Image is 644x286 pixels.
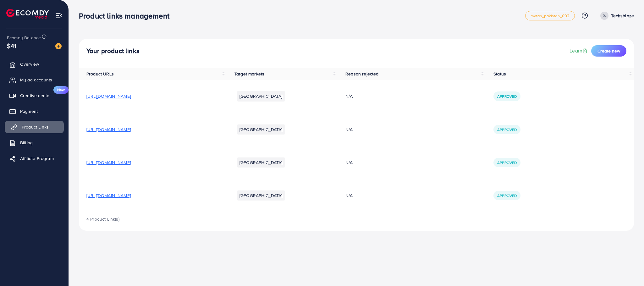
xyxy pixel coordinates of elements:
span: N/A [345,159,353,166]
span: N/A [345,192,353,199]
a: metap_pakistan_002 [525,11,575,20]
span: Reason rejected [345,71,378,77]
span: 4 Product Link(s) [86,216,119,222]
h3: Product links management [79,11,174,20]
a: Creative centerNew [5,89,64,102]
span: $41 [7,41,16,50]
a: Billing [5,136,64,149]
a: Payment [5,105,64,118]
img: image [55,43,62,49]
img: menu [55,12,63,19]
a: Affiliate Program [5,152,64,165]
span: Affiliate Program [20,155,54,162]
span: Creative center [20,92,51,99]
a: Overview [5,58,64,70]
span: Product URLs [86,71,114,77]
h4: Your product links [86,47,140,55]
span: Approved [497,160,517,165]
span: Target markets [234,71,264,77]
span: [URL][DOMAIN_NAME] [86,192,131,199]
a: Techsblaze [598,12,634,20]
a: Product Links [5,121,64,133]
span: Approved [497,94,517,99]
li: [GEOGRAPHIC_DATA] [237,124,285,135]
span: N/A [345,126,353,133]
span: Status [493,71,506,77]
span: metap_pakistan_002 [531,14,570,18]
span: Create new [597,48,620,54]
li: [GEOGRAPHIC_DATA] [237,157,285,168]
span: Payment [20,108,38,114]
span: Billing [20,140,33,146]
p: Techsblaze [611,12,634,19]
span: My ad accounts [20,77,52,83]
span: Ecomdy Balance [7,35,41,41]
span: [URL][DOMAIN_NAME] [86,159,131,166]
a: Learn [570,47,589,54]
span: N/A [345,93,353,99]
span: Product Links [22,124,49,130]
span: [URL][DOMAIN_NAME] [86,126,131,133]
button: Create new [591,45,626,57]
li: [GEOGRAPHIC_DATA] [237,190,285,201]
li: [GEOGRAPHIC_DATA] [237,91,285,101]
img: logo [6,9,49,19]
span: [URL][DOMAIN_NAME] [86,93,131,99]
span: Overview [20,61,39,67]
span: New [53,86,69,94]
a: My ad accounts [5,74,64,86]
span: Approved [497,127,517,132]
span: Approved [497,193,517,198]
